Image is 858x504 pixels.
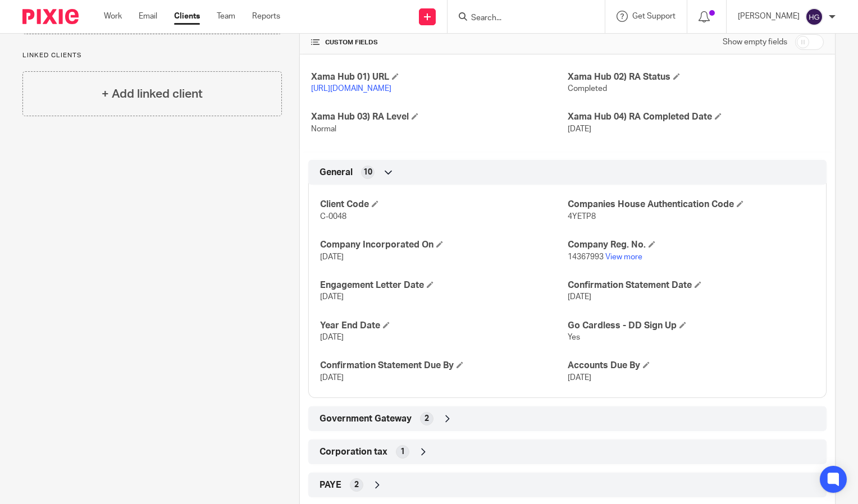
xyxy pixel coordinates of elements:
[568,253,604,261] span: 14367993
[22,51,282,60] p: Linked clients
[605,253,642,261] a: View more
[568,374,591,382] span: [DATE]
[425,413,429,424] span: 2
[252,11,280,22] a: Reports
[738,11,800,22] p: [PERSON_NAME]
[568,125,591,133] span: [DATE]
[568,85,607,93] span: Completed
[311,71,567,83] h4: Xama Hub 01) URL
[723,36,787,48] label: Show empty fields
[363,167,372,178] span: 10
[805,8,823,26] img: svg%3E
[568,320,815,332] h4: Go Cardless - DD Sign Up
[320,374,344,382] span: [DATE]
[568,333,580,341] span: Yes
[320,293,344,301] span: [DATE]
[320,213,346,221] span: C-0048
[104,11,122,22] a: Work
[470,13,571,24] input: Search
[320,320,567,332] h4: Year End Date
[320,280,567,291] h4: Engagement Letter Date
[320,479,341,491] span: PAYE
[22,9,79,24] img: Pixie
[320,333,344,341] span: [DATE]
[568,71,824,83] h4: Xama Hub 02) RA Status
[102,85,203,103] h4: + Add linked client
[568,360,815,372] h4: Accounts Due By
[568,111,824,123] h4: Xama Hub 04) RA Completed Date
[568,293,591,301] span: [DATE]
[217,11,235,22] a: Team
[320,413,412,425] span: Government Gateway
[311,38,567,47] h4: CUSTOM FIELDS
[568,280,815,291] h4: Confirmation Statement Date
[354,479,359,491] span: 2
[174,11,200,22] a: Clients
[320,167,353,178] span: General
[632,12,676,20] span: Get Support
[400,446,405,457] span: 1
[320,360,567,372] h4: Confirmation Statement Due By
[320,239,567,251] h4: Company Incorporated On
[320,446,387,458] span: Corporation tax
[311,85,391,93] a: [URL][DOMAIN_NAME]
[320,199,567,210] h4: Client Code
[311,111,567,123] h4: Xama Hub 03) RA Level
[320,253,344,261] span: [DATE]
[311,125,336,133] span: Normal
[568,239,815,251] h4: Company Reg. No.
[139,11,157,22] a: Email
[568,199,815,210] h4: Companies House Authentication Code
[568,213,596,221] span: 4YETP8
